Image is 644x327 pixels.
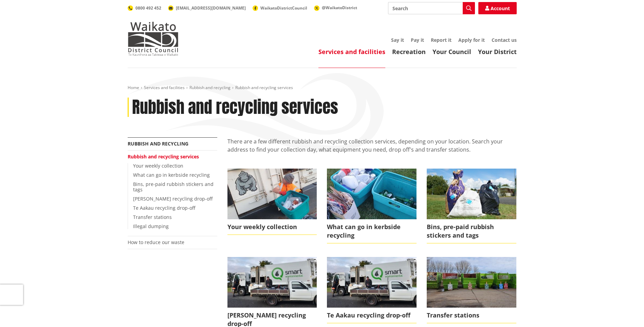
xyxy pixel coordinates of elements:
a: [PERSON_NAME] recycling drop-off [133,195,213,202]
a: Transfer stations [427,257,516,323]
a: Your weekly collection [133,162,183,169]
a: Contact us [492,37,517,43]
input: Search input [388,2,475,14]
a: WaikatoDistrictCouncil [253,5,307,11]
a: Account [478,2,517,14]
a: Rubbish and recycling [128,140,188,147]
img: Transfer station [427,257,516,307]
p: There are a few different rubbish and recycling collection services, depending on your location. ... [227,137,517,162]
a: Home [128,85,139,90]
span: [EMAIL_ADDRESS][DOMAIN_NAME] [176,5,246,11]
a: Services and facilities [318,48,385,56]
a: Your Council [433,48,471,56]
a: Recreation [392,48,426,56]
a: Your weekly collection [227,169,317,235]
img: Glen Murray drop-off (1) [227,257,317,307]
img: Glen Murray drop-off (1) [327,257,417,307]
span: Your weekly collection [227,219,317,235]
a: Your District [478,48,517,56]
span: What can go in kerbside recycling [327,219,417,243]
a: Transfer stations [133,214,172,220]
span: Transfer stations [427,308,516,323]
a: What can go in kerbside recycling [133,172,210,178]
a: Rubbish and recycling services [128,153,199,160]
a: Services and facilities [144,85,185,90]
a: @WaikatoDistrict [314,5,357,11]
a: Bins, pre-paid rubbish stickers and tags [133,181,214,193]
a: Say it [391,37,404,43]
span: Rubbish and recycling services [235,85,293,90]
a: Report it [431,37,452,43]
span: @WaikatoDistrict [322,5,357,11]
span: Te Aakau recycling drop-off [327,308,417,323]
img: kerbside recycling [327,169,417,219]
a: Bins, pre-paid rubbish stickers and tags [427,169,516,243]
a: [EMAIL_ADDRESS][DOMAIN_NAME] [168,5,246,11]
a: Illegal dumping [133,223,169,229]
a: Te Aakau recycling drop-off [133,205,195,211]
a: Pay it [411,37,424,43]
a: How to reduce our waste [128,239,184,245]
h1: Rubbish and recycling services [132,98,338,117]
a: Te Aakau recycling drop-off [327,257,417,323]
img: Recycling collection [227,169,317,219]
a: Apply for it [458,37,485,43]
a: What can go in kerbside recycling [327,169,417,243]
img: Waikato District Council - Te Kaunihera aa Takiwaa o Waikato [128,22,179,56]
span: Bins, pre-paid rubbish stickers and tags [427,219,516,243]
span: 0800 492 452 [135,5,161,11]
img: Bins bags and tags [427,169,516,219]
a: Rubbish and recycling [189,85,231,90]
a: 0800 492 452 [128,5,161,11]
span: WaikatoDistrictCouncil [260,5,307,11]
nav: breadcrumb [128,85,517,91]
